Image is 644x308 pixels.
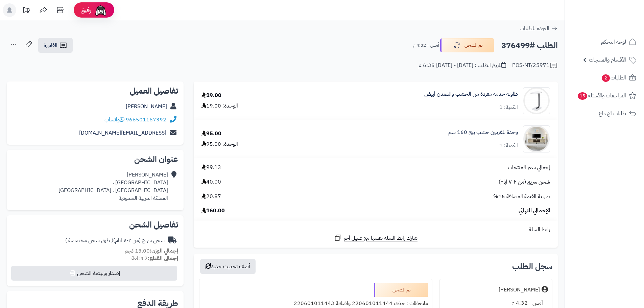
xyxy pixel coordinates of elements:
span: 160.00 [201,207,225,215]
div: POS-NT/25971 [512,62,558,70]
div: تم الشحن [374,283,428,297]
span: العودة للطلبات [520,24,549,32]
span: الطلبات [601,73,626,82]
span: شحن سريع (من ٢-٧ ايام) [499,178,550,186]
a: طاولة خدمة مفردة من الخشب والمعدن أبيض [424,90,518,98]
span: ضريبة القيمة المضافة 15% [493,193,550,200]
span: المراجعات والأسئلة [577,91,626,100]
h2: طريقة الدفع [137,299,178,307]
div: الوحدة: 95.00 [201,140,238,148]
span: شارك رابط السلة نفسها مع عميل آخر [344,234,418,242]
a: 966501167392 [126,116,166,124]
img: 1750490663-220601011443-90x90.jpg [523,125,550,152]
a: وحدة تلفزيون خشب بيج 160 سم [448,128,518,136]
span: لوحة التحكم [601,37,626,47]
div: رابط السلة [196,226,555,234]
button: إصدار بوليصة الشحن [11,266,177,281]
small: 13.00 كجم [125,247,178,255]
span: الأقسام والمنتجات [589,55,626,65]
a: المراجعات والأسئلة15 [569,88,640,104]
button: أضف تحديث جديد [200,259,256,274]
small: 2 قطعة [132,254,178,262]
a: العودة للطلبات [520,24,558,32]
span: ( طرق شحن مخصصة ) [65,236,113,244]
div: 95.00 [201,130,221,138]
h2: تفاصيل الشحن [12,221,178,229]
div: الوحدة: 19.00 [201,102,238,110]
span: 99.13 [201,164,221,171]
span: 15 [578,92,587,100]
a: لوحة التحكم [569,34,640,50]
h2: عنوان الشحن [12,155,178,163]
h2: الطلب #376499 [501,39,558,52]
img: ai-face.png [94,3,108,17]
h2: تفاصيل العميل [12,87,178,95]
img: 1735575541-110108010255-90x90.jpg [523,87,550,114]
small: أمس - 4:32 م [413,42,439,49]
a: [EMAIL_ADDRESS][DOMAIN_NAME] [79,129,166,137]
div: [PERSON_NAME] [GEOGRAPHIC_DATA] ، [GEOGRAPHIC_DATA] ، [GEOGRAPHIC_DATA] المملكة العربية السعودية [58,171,168,202]
a: شارك رابط السلة نفسها مع عميل آخر [334,234,418,242]
span: 40.00 [201,178,221,186]
img: logo-2.png [598,19,638,33]
span: 2 [602,74,610,82]
a: [PERSON_NAME] [126,102,167,111]
span: رفيق [80,6,91,14]
div: الكمية: 1 [499,142,518,149]
span: طلبات الإرجاع [599,109,626,118]
a: طلبات الإرجاع [569,105,640,122]
span: إجمالي سعر المنتجات [508,164,550,171]
a: تحديثات المنصة [18,3,35,19]
div: شحن سريع (من ٢-٧ ايام) [65,237,165,244]
div: الكمية: 1 [499,103,518,111]
span: الإجمالي النهائي [519,207,550,215]
div: [PERSON_NAME] [499,286,540,294]
h3: سجل الطلب [512,262,552,270]
strong: إجمالي القطع: [148,254,178,262]
div: 19.00 [201,92,221,99]
strong: إجمالي الوزن: [150,247,178,255]
span: 20.87 [201,193,221,200]
div: تاريخ الطلب : [DATE] - [DATE] 6:35 م [419,62,506,69]
button: تم الشحن [440,38,494,52]
span: الفاتورة [44,41,57,49]
a: واتساب [104,116,124,124]
a: الفاتورة [38,38,73,53]
a: الطلبات2 [569,70,640,86]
